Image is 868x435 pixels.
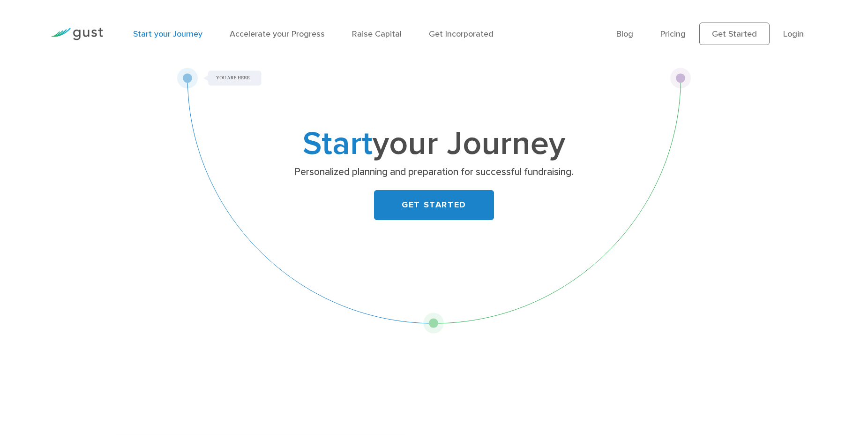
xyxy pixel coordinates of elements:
h1: your Journey [249,129,619,159]
a: Login [783,29,804,39]
img: Gust Logo [51,28,103,40]
a: Get Incorporated [429,29,494,39]
a: Start your Journey [133,29,202,39]
a: GET STARTED [374,190,494,220]
span: Start [303,124,373,163]
a: Raise Capital [352,29,402,39]
a: Blog [616,29,633,39]
a: Accelerate your Progress [230,29,325,39]
p: Personalized planning and preparation for successful fundraising. [253,166,616,179]
a: Pricing [660,29,686,39]
a: Get Started [699,23,770,45]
